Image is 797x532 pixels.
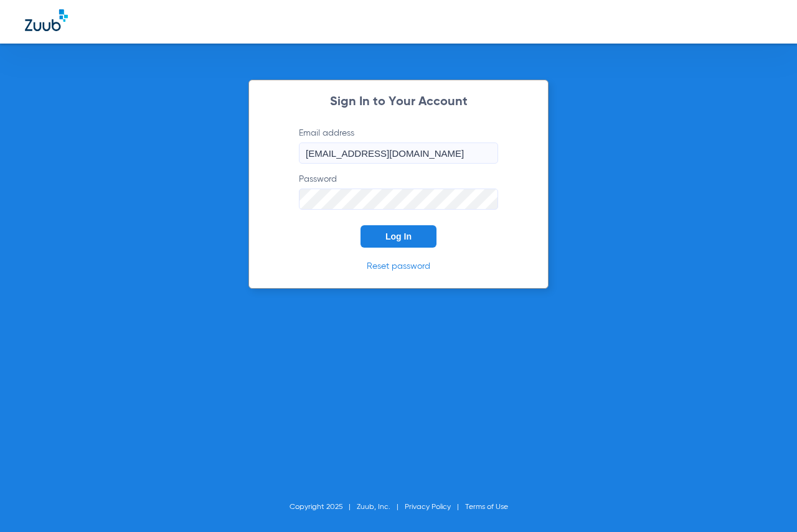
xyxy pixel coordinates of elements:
[299,142,498,164] input: Email address
[735,472,797,532] iframe: Chat Widget
[465,503,508,511] a: Terms of Use
[299,173,498,210] label: Password
[290,501,357,513] li: Copyright 2025
[25,9,68,31] img: Zuub Logo
[361,225,436,248] button: Log In
[385,231,412,241] span: Log In
[280,96,517,108] h2: Sign In to Your Account
[299,189,498,210] input: Password
[299,127,498,164] label: Email address
[405,503,451,511] a: Privacy Policy
[367,262,430,271] a: Reset password
[357,501,405,513] li: Zuub, Inc.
